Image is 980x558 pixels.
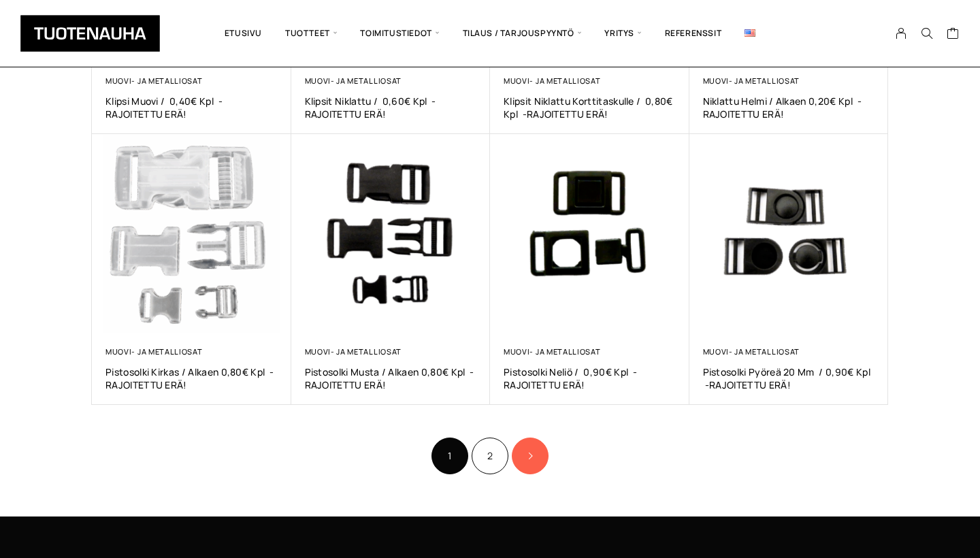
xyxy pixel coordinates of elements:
a: Klipsit Niklattu / 0,60€ kpl -RAJOITETTU ERÄ! [305,95,477,120]
a: Muovi- ja metalliosat [504,346,600,357]
span: Yritys [593,10,653,56]
a: Pistosolki kirkas / alkaen 0,80€ kpl -RAJOITETTU ERÄ! [105,365,278,391]
a: Sivu 2 [472,438,508,474]
a: Klipsit Niklattu korttitaskulle / 0,80€ kpl -RAJOITETTU ERÄ! [504,95,676,120]
a: Klipsi Muovi / 0,40€ kpl -RAJOITETTU ERÄ! [105,95,278,120]
a: Muovi- ja metalliosat [305,346,402,357]
a: Referenssit [653,10,734,56]
a: Cart [947,27,960,43]
img: Tuotenauha Oy [20,15,160,52]
button: Search [914,27,940,39]
a: Pistosolki Neliö / 0,90€ kpl -RAJOITETTU ERÄ! [504,365,676,391]
nav: Product Pagination [92,436,888,476]
a: Muovi- ja metalliosat [105,76,202,86]
a: Muovi- ja metalliosat [703,76,800,86]
span: Tilaus / Tarjouspyyntö [451,10,593,56]
img: English [745,29,755,37]
span: Toimitustiedot [348,10,451,56]
a: Muovi- ja metalliosat [105,346,202,357]
a: Muovi- ja metalliosat [504,76,600,86]
span: Sivu 1 [431,438,468,474]
a: Pistosolki Pyöreä 20 mm / 0,90€ kpl -RAJOITETTU ERÄ! [703,365,875,391]
a: Niklattu helmi / alkaen 0,20€ kpl -RAJOITETTU ERÄ! [703,95,875,120]
a: Muovi- ja metalliosat [305,76,402,86]
span: Tuotteet [274,10,348,56]
a: My Account [888,27,915,39]
a: Etusivu [213,10,274,56]
a: Muovi- ja metalliosat [703,346,800,357]
a: Pistosolki musta / alkaen 0,80€ kpl -RAJOITETTU ERÄ! [305,365,477,391]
